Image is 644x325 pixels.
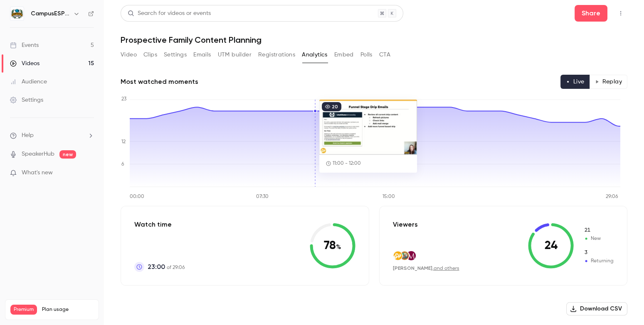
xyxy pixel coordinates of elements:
img: CampusESP Academy [10,7,24,20]
h1: Prospective Family Content Planning [121,35,627,45]
iframe: Noticeable Trigger [84,169,94,177]
div: , [393,265,459,272]
tspan: 12 [121,139,126,144]
h2: Most watched moments [121,77,198,87]
span: 23:00 [148,262,165,272]
span: Premium [10,305,37,315]
span: Returning [584,257,614,265]
tspan: 29:06 [606,194,618,199]
button: Video [121,48,137,61]
img: meredith.edu [407,251,416,260]
tspan: 23 [121,97,126,102]
tspan: 00:00 [130,194,144,199]
button: Live [560,75,590,89]
span: Plan usage [42,306,94,313]
button: Share [575,5,607,22]
p: Viewers [393,220,418,230]
span: What's new [22,169,53,177]
img: salisbury.edu [400,251,409,260]
button: Polls [360,48,373,61]
span: New [584,235,614,242]
span: New [584,227,614,234]
button: Replay [590,75,627,89]
button: UTM builder [218,48,252,61]
div: Videos [10,59,39,68]
button: Embed [334,48,354,61]
a: SpeakerHub [22,150,54,159]
button: Download CSV [566,302,627,315]
button: Clips [143,48,157,61]
button: CTA [379,48,390,61]
div: Events [10,41,39,49]
li: help-dropdown-opener [10,131,94,140]
tspan: 15:00 [382,194,395,199]
a: and others [434,266,459,271]
p: of 29:06 [148,262,185,272]
span: Help [22,131,34,140]
span: [PERSON_NAME] [393,265,432,271]
tspan: 6 [121,162,124,167]
button: Registrations [258,48,295,61]
div: Search for videos or events [128,9,211,18]
button: Top Bar Actions [614,7,627,20]
div: Audience [10,78,47,86]
tspan: 07:30 [256,194,269,199]
button: Emails [193,48,211,61]
div: Settings [10,96,43,104]
span: new [59,150,76,159]
p: Watch time [134,220,185,230]
button: Analytics [302,48,328,61]
button: Settings [164,48,187,61]
span: Returning [584,249,614,257]
h6: CampusESP Academy [31,10,70,18]
img: campusesp.com [393,251,402,260]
